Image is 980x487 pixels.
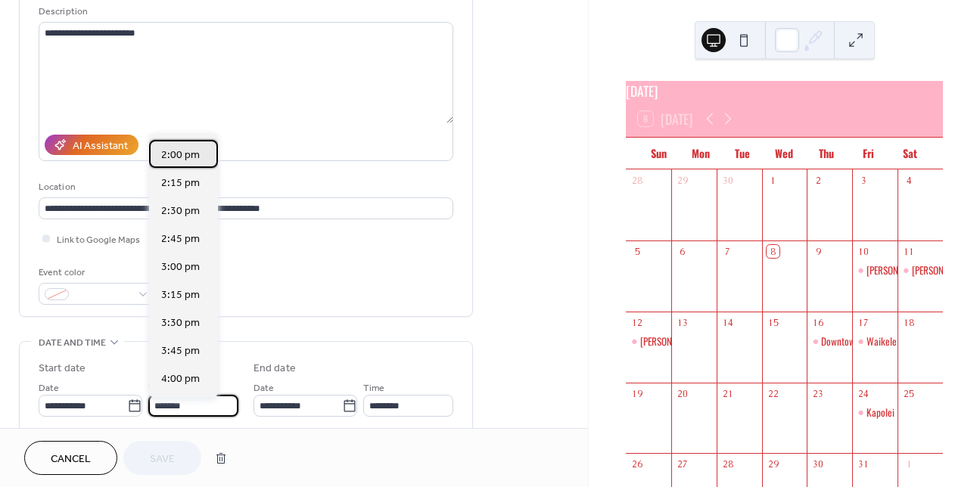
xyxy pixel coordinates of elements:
[903,174,916,187] div: 4
[767,458,779,471] div: 29
[161,147,200,163] span: 2:00 pm
[161,315,200,331] span: 3:30 pm
[363,380,384,396] span: Time
[807,334,852,348] div: Downtown
[767,387,779,400] div: 22
[676,174,689,187] div: 29
[161,371,200,387] span: 4:00 pm
[903,387,916,400] div: 25
[254,361,296,377] div: End date
[626,81,943,101] div: [DATE]
[767,245,779,258] div: 8
[821,334,860,348] div: Downtown
[161,231,200,247] span: 2:45 pm
[161,259,200,275] span: 3:00 pm
[631,316,644,329] div: 12
[161,203,200,219] span: 2:30 pm
[161,175,200,191] span: 2:15 pm
[857,458,870,471] div: 31
[39,380,59,396] span: Date
[812,458,825,471] div: 30
[721,174,734,187] div: 30
[45,135,138,155] button: AI Assistant
[161,287,200,303] span: 3:15 pm
[640,334,754,348] div: [PERSON_NAME] Exhibition Hall
[852,263,898,277] div: Blaisdell Exhibition Hall
[39,361,86,377] div: Start date
[39,335,106,351] span: Date and time
[680,138,721,169] div: Mon
[866,263,980,277] div: [PERSON_NAME] Exhibition Hall
[857,174,870,187] div: 3
[73,138,128,154] div: AI Assistant
[161,343,200,359] span: 3:45 pm
[676,387,689,400] div: 20
[812,174,825,187] div: 2
[767,174,779,187] div: 1
[721,387,734,400] div: 21
[721,245,734,258] div: 7
[903,316,916,329] div: 18
[676,316,689,329] div: 13
[626,334,671,348] div: Blaisdell Exhibition Hall
[51,451,91,467] span: Cancel
[767,316,779,329] div: 15
[631,174,644,187] div: 28
[39,265,152,281] div: Event color
[148,380,170,396] span: Time
[39,4,450,20] div: Description
[852,405,898,419] div: Kapolei
[812,245,825,258] div: 9
[721,458,734,471] div: 28
[721,316,734,329] div: 14
[866,334,897,348] div: Waikele
[857,387,870,400] div: 24
[254,380,274,396] span: Date
[39,179,450,195] div: Location
[676,245,689,258] div: 6
[631,245,644,258] div: 5
[857,316,870,329] div: 17
[866,405,894,419] div: Kapolei
[889,138,931,169] div: Sat
[24,441,117,475] button: Cancel
[812,316,825,329] div: 16
[676,458,689,471] div: 27
[903,245,916,258] div: 11
[903,458,916,471] div: 1
[631,387,644,400] div: 19
[631,458,644,471] div: 26
[847,138,888,169] div: Fri
[57,232,140,248] span: Link to Google Maps
[852,334,898,348] div: Waikele
[898,263,943,277] div: Blaisdell Exhibition Hall
[722,138,764,169] div: Tue
[638,138,680,169] div: Sun
[857,245,870,258] div: 10
[812,387,825,400] div: 23
[805,138,847,169] div: Thu
[764,138,805,169] div: Wed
